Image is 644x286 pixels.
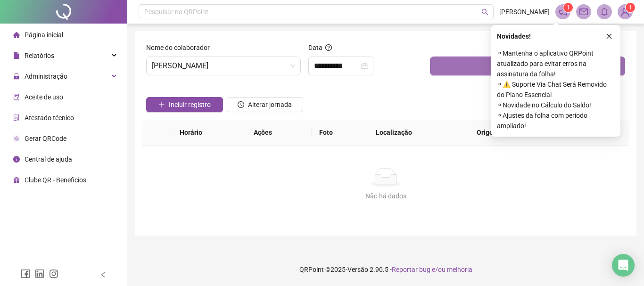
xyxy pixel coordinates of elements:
[13,114,20,121] span: solution
[600,8,609,16] span: bell
[559,8,567,16] span: notification
[25,52,54,59] span: Relatórios
[606,33,612,40] span: close
[497,110,615,131] span: ⚬ Ajustes da folha com período ampliado!
[497,48,615,79] span: ⚬ Mantenha o aplicativo QRPoint atualizado para evitar erros na assinatura da folha!
[100,271,107,278] span: left
[13,94,20,100] span: audit
[13,32,20,38] span: home
[392,266,472,273] span: Reportar bug e/ou melhoria
[227,97,304,112] button: Alterar jornada
[497,31,531,41] span: Novidades !
[25,93,63,101] span: Aceite de uso
[469,120,542,146] th: Origem
[172,120,246,146] th: Horário
[481,8,488,16] span: search
[49,269,58,278] span: instagram
[618,5,632,19] img: 79195
[325,44,332,51] span: question-circle
[152,57,295,75] span: BEATRIZ GOMES RIBEIRO DA SILVA
[13,135,20,142] span: qrcode
[368,120,469,146] th: Localização
[158,101,165,108] span: plus
[25,155,72,163] span: Central de ajuda
[146,97,223,112] button: Incluir registro
[13,177,20,183] span: gift
[497,79,615,100] span: ⚬ ⚠️ Suporte Via Chat Será Removido do Plano Essencial
[246,120,312,146] th: Ações
[127,253,644,286] footer: QRPoint © 2025 - 2.90.5 -
[13,73,20,80] span: lock
[499,7,550,17] span: [PERSON_NAME]
[497,100,615,110] span: ⚬ Novidade no Cálculo do Saldo!
[567,4,570,11] span: 1
[629,4,632,11] span: 1
[430,57,625,75] button: Buscar registros
[25,73,67,80] span: Administração
[563,3,573,12] sup: 1
[579,8,588,16] span: mail
[13,156,20,163] span: info-circle
[169,99,211,110] span: Incluir registro
[227,102,304,109] a: Alterar jornada
[25,176,86,184] span: Clube QR - Beneficios
[626,3,635,12] sup: Atualize o seu contato no menu Meus Dados
[146,42,216,53] label: Nome do colaborador
[248,99,292,110] span: Alterar jornada
[308,44,322,51] span: Data
[25,135,66,142] span: Gerar QRCode
[25,114,74,122] span: Atestado técnico
[238,101,244,108] span: clock-circle
[13,52,20,59] span: file
[612,254,635,277] div: Open Intercom Messenger
[312,120,368,146] th: Foto
[35,269,44,278] span: linkedin
[25,31,63,39] span: Página inicial
[21,269,30,278] span: facebook
[154,191,618,201] div: Não há dados
[347,266,368,273] span: Versão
